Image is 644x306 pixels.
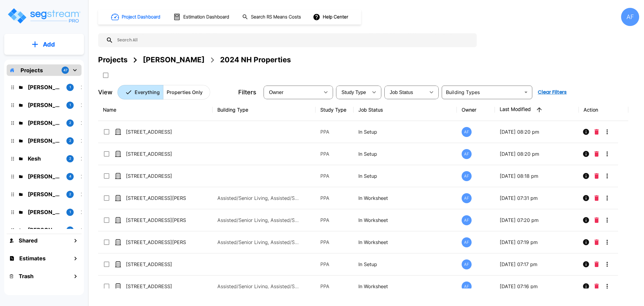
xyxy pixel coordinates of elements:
[69,192,71,197] p: 2
[358,216,452,224] p: In Worksheet
[238,88,256,97] p: Filters
[320,194,349,202] p: PPA
[592,236,601,248] button: Delete
[462,193,472,203] div: AF
[265,84,320,101] div: Select
[217,216,299,224] p: Assisted/Senior Living, Assisted/Senior Living Site
[592,170,601,182] button: Delete
[601,258,613,270] button: More-Options
[580,214,592,226] button: Info
[390,90,413,95] span: Job Status
[320,172,349,180] p: PPA
[28,172,62,181] p: Josh Strum
[621,8,639,26] div: AF
[592,280,601,292] button: Delete
[601,280,613,292] button: More-Options
[126,283,186,290] p: [STREET_ADDRESS]
[28,190,62,198] p: Chuny Herzka
[220,54,291,65] div: 2024 NH Properties
[457,99,495,121] th: Owner
[462,149,472,159] div: AF
[28,137,62,145] p: Ari Eisenman
[462,127,472,137] div: AF
[109,10,164,24] button: Project Dashboard
[320,239,349,246] p: PPA
[462,259,472,269] div: AF
[320,128,349,135] p: PPA
[592,214,601,226] button: Delete
[580,170,592,182] button: Info
[462,171,472,181] div: AF
[28,226,62,234] p: Asher Silverberg
[28,83,62,91] p: Isaak Markovitz
[495,99,579,121] th: Last Modified
[69,120,71,125] p: 2
[28,101,62,109] p: Jay Hershowitz
[122,14,160,21] h1: Project Dashboard
[580,126,592,138] button: Info
[358,172,452,180] p: In Setup
[462,237,472,247] div: AF
[126,128,186,135] p: [STREET_ADDRESS]
[28,119,62,127] p: Barry Donath
[500,283,574,290] p: [DATE] 07:16 pm
[69,210,71,215] p: 1
[269,90,284,95] span: Owner
[601,236,613,248] button: More-Options
[592,192,601,204] button: Delete
[500,194,574,202] p: [DATE] 07:31 pm
[500,172,574,180] p: [DATE] 08:18 pm
[7,7,81,24] img: Logo
[341,90,366,95] span: Study Type
[113,33,474,47] input: Search All
[171,11,232,23] button: Estimation Dashboard
[19,236,37,245] h1: Shared
[98,54,127,65] div: Projects
[354,99,457,121] th: Job Status
[592,148,601,160] button: Delete
[21,66,43,74] p: Projects
[126,239,186,246] p: [STREET_ADDRESS][PERSON_NAME]
[358,239,452,246] p: In Worksheet
[500,261,574,268] p: [DATE] 07:17 pm
[580,236,592,248] button: Info
[69,85,71,90] p: 1
[126,261,186,268] p: [STREET_ADDRESS]
[580,280,592,292] button: Info
[500,150,574,158] p: [DATE] 08:20 pm
[19,254,46,262] h1: Estimates
[358,261,452,268] p: In Setup
[167,89,203,96] p: Properties Only
[126,150,186,158] p: [STREET_ADDRESS]
[69,156,71,161] p: 2
[601,126,613,138] button: More-Options
[601,192,613,204] button: More-Options
[69,227,71,233] p: 1
[213,99,316,121] th: Building Type
[126,216,186,224] p: [STREET_ADDRESS][PERSON_NAME]
[601,148,613,160] button: More-Options
[462,282,472,291] div: AF
[163,85,210,99] button: Properties Only
[462,215,472,225] div: AF
[592,126,601,138] button: Delete
[143,54,205,65] div: [PERSON_NAME]
[500,128,574,135] p: [DATE] 08:20 pm
[126,194,186,202] p: [STREET_ADDRESS][PERSON_NAME]
[601,170,613,182] button: More-Options
[4,36,84,53] button: Add
[500,216,574,224] p: [DATE] 07:20 pm
[535,86,569,98] button: Clear Filters
[358,194,452,202] p: In Worksheet
[320,150,349,158] p: PPA
[358,150,452,158] p: In Setup
[98,88,113,97] p: View
[251,14,301,21] h1: Search RS Means Costs
[592,258,601,270] button: Delete
[601,214,613,226] button: More-Options
[444,88,521,96] input: Building Types
[28,155,62,163] p: Kesh
[579,99,628,121] th: Action
[63,68,67,73] p: 47
[500,239,574,246] p: [DATE] 07:19 pm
